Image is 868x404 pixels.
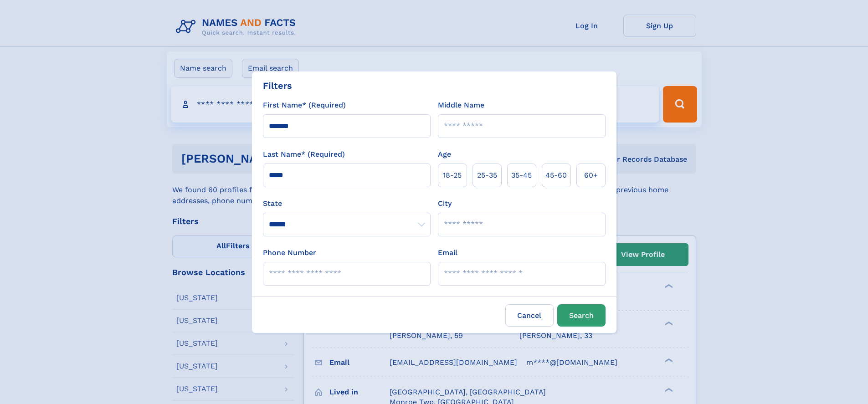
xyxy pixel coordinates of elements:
[263,100,346,111] label: First Name* (Required)
[545,170,567,181] span: 45‑60
[477,170,497,181] span: 25‑35
[557,304,606,327] button: Search
[438,247,457,258] label: Email
[438,149,451,160] label: Age
[263,198,431,209] label: State
[263,247,316,258] label: Phone Number
[443,170,462,181] span: 18‑25
[511,170,532,181] span: 35‑45
[505,304,554,327] label: Cancel
[263,149,345,160] label: Last Name* (Required)
[438,198,452,209] label: City
[584,170,598,181] span: 60+
[263,79,292,92] div: Filters
[438,100,484,111] label: Middle Name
